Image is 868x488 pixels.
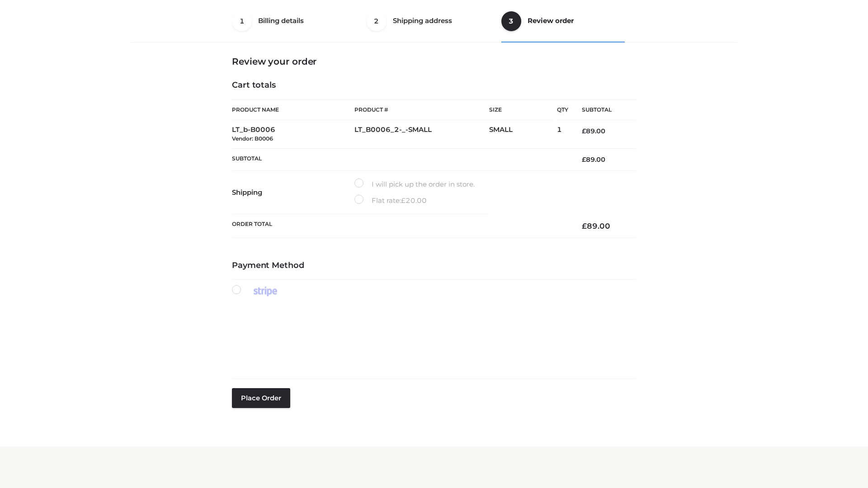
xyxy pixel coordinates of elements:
[232,148,568,170] th: Subtotal
[582,155,586,164] span: £
[232,214,568,238] th: Order Total
[232,80,636,90] h4: Cart totals
[568,100,636,120] th: Subtotal
[230,306,634,364] iframe: Secure payment input frame
[489,100,552,120] th: Size
[354,178,475,190] label: I will pick up the order in store.
[401,196,406,205] span: £
[232,388,290,408] button: Place order
[582,155,605,164] bdi: 89.00
[557,120,568,149] td: 1
[232,171,354,214] th: Shipping
[232,120,354,149] td: LT_b-B0006
[354,120,489,149] td: LT_B0006_2-_-SMALL
[232,99,354,120] th: Product Name
[401,196,427,205] bdi: 20.00
[489,120,557,149] td: SMALL
[232,135,273,142] small: Vendor: B0006
[582,127,586,135] span: £
[582,221,610,230] bdi: 89.00
[557,99,568,120] th: Qty
[232,261,636,271] h4: Payment Method
[354,195,427,206] label: Flat rate:
[582,127,605,135] bdi: 89.00
[354,99,489,120] th: Product #
[582,221,587,230] span: £
[232,56,636,67] h3: Review your order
